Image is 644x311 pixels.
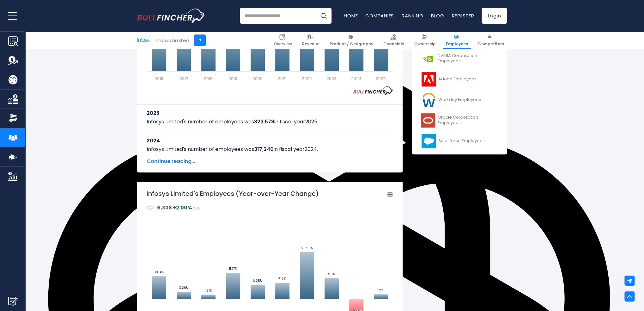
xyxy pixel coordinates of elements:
[438,53,498,64] span: NVIDIA Corporation Employees
[446,41,468,47] span: Employees
[254,118,274,125] b: 323,578
[271,32,295,49] a: Overview
[376,76,386,82] text: 2025
[379,288,383,293] tspan: 2%
[443,32,471,49] a: Employees
[475,32,507,49] a: Competitors
[299,32,322,49] a: Revenue
[155,270,164,275] tspan: 10.14%
[327,32,376,49] a: Product / Geography
[438,77,477,82] span: Adobe Employees
[328,272,335,277] tspan: 9.3%
[278,277,286,281] tspan: 7.12%
[137,9,205,23] a: Go to homepage
[301,246,313,251] tspan: 20.95%
[417,112,502,129] a: Oracle Corporation Employees
[147,146,393,153] p: Infosys Limited's number of employees was in fiscal year .
[421,93,436,107] img: WDAY logo
[326,76,337,82] text: 2023
[421,72,436,86] img: ADBE logo
[383,41,404,47] span: Financials
[438,97,481,103] span: Workday Employees
[193,207,200,210] span: 2025
[155,37,189,44] div: Infosys Limited
[173,204,192,211] strong: +
[417,50,502,67] a: NVIDIA Corporation Employees
[274,41,292,47] span: Overview
[305,118,317,125] span: 2025
[316,8,331,24] button: Search
[179,285,188,290] tspan: 3.26%
[421,134,436,148] img: CRM logo
[155,76,163,82] text: 2016
[452,12,474,19] a: Register
[147,189,319,198] tspan: Infosys Limited's Employees (Year-over-Year Change)
[302,76,312,82] text: 2022
[417,91,502,109] a: Workday Employees
[421,113,435,128] img: ORCL logo
[417,71,502,88] a: Adobe Employees
[351,76,361,82] text: 2024
[437,115,498,126] span: Oracle Corporation Employees
[411,32,439,49] a: Ownership
[179,76,188,82] text: 2017
[147,109,393,117] h3: 2025
[137,34,149,46] img: INFY logo
[147,204,154,211] img: graph_employee_icon.svg
[365,12,394,19] a: Companies
[421,52,436,66] img: NVDA logo
[478,41,504,47] span: Competitors
[194,34,206,46] a: +
[147,158,393,165] span: Continue reading...
[147,118,393,126] p: Infosys Limited's number of employees was in fiscal year .
[176,204,192,211] strong: 2.00%
[380,32,407,49] a: Financials
[438,138,485,144] span: Salesforce Employees
[137,9,205,23] img: Bullfincher logo
[431,12,444,19] a: Blog
[228,76,237,82] text: 2019
[302,41,319,47] span: Revenue
[305,146,317,153] span: 2024
[402,12,423,19] a: Ranking
[253,278,262,283] tspan: 6.25%
[414,41,436,47] span: Ownership
[204,76,213,82] text: 2018
[8,114,18,123] img: Ownership
[482,8,507,24] a: Login
[254,146,274,153] b: 317,240
[417,132,502,150] a: Salesforce Employees
[147,137,393,145] h3: 2024
[205,288,212,293] tspan: 1.87%
[252,76,263,82] text: 2020
[278,76,287,82] text: 2021
[330,41,373,47] span: Product / Geography
[344,12,358,19] a: Home
[229,266,237,271] tspan: 11.77%
[157,204,172,211] strong: 6,338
